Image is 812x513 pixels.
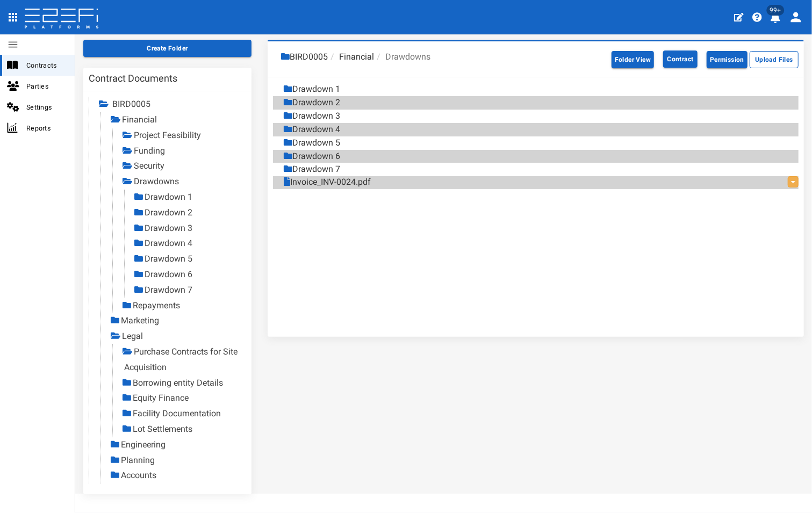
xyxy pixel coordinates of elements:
button: Permission [707,51,748,68]
li: Drawdowns [374,51,430,63]
button: Upload Files [750,51,799,68]
a: Equity Finance [133,393,189,403]
span: Parties [26,80,66,92]
a: Marketing [121,315,159,326]
a: Drawdowns [134,176,179,186]
a: Engineering [121,439,166,450]
div: Drawdown 1 [284,83,340,96]
button: Create Folder [83,40,251,57]
span: Reports [26,122,66,134]
button: Folder View [612,51,654,68]
a: Drawdown 5 [145,254,192,264]
a: Drawdown 2 [145,207,192,218]
span: Contracts [26,59,66,71]
li: Financial [328,51,374,63]
span: Settings [26,101,66,113]
a: Drawdown 4 [145,238,192,248]
a: Funding [134,146,165,156]
h3: Contract Documents [89,74,177,83]
a: Facility Documentation [133,408,221,418]
a: Repayments [133,300,180,310]
a: Project Feasibility [134,130,201,140]
a: Drawdown 7 [145,285,192,295]
a: Accounts [121,470,156,480]
div: Drawdown 7 [284,163,340,176]
a: Drawdown 3 [145,223,192,233]
li: BIRD0005 [281,51,328,63]
a: Borrowing entity Details [133,378,223,388]
div: Drawdown 5 [284,137,340,149]
button: Contract [663,50,698,68]
a: Purchase Contracts for Site Acquisition [124,346,238,372]
a: Planning [121,455,155,465]
div: Drawdown 3 [284,110,340,122]
a: Contract [656,47,705,71]
div: Drawdown 2 [284,97,340,109]
a: Security [134,161,164,171]
a: Financial [122,114,157,125]
a: BIRD0005 [112,99,150,109]
a: Drawdown 6 [145,269,192,279]
a: Invoice_INV-0024.pdf [284,176,371,189]
a: Drawdown 1 [145,192,192,202]
a: Legal [122,331,143,341]
div: Drawdown 4 [284,124,340,136]
a: Lot Settlements [133,424,192,434]
div: Drawdown 6 [284,150,340,163]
